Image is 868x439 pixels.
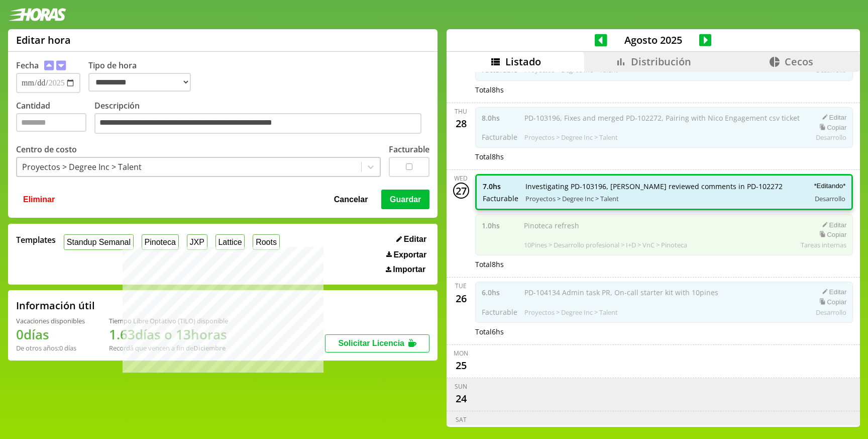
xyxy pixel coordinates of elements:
button: Guardar [381,190,429,209]
span: Cecos [785,55,813,68]
label: Centro de costo [16,144,77,155]
div: 26 [453,290,469,306]
textarea: Descripción [94,113,421,134]
button: Solicitar Licencia [325,334,429,353]
button: Exportar [383,250,429,260]
div: Vacaciones disponibles [16,316,85,325]
div: Tue [455,282,467,290]
div: Total 6 hs [475,327,853,336]
img: logotipo [8,8,66,21]
div: Total 8 hs [475,259,853,269]
select: Tipo de hora [88,73,191,92]
h1: Editar hora [16,33,71,47]
span: Listado [505,55,541,68]
div: 28 [453,116,469,132]
div: 24 [453,391,469,407]
div: Wed [454,174,468,183]
div: Recordá que vencen a fin de [109,343,228,353]
input: Cantidad [16,113,86,132]
label: Tipo de hora [88,60,199,93]
span: Distribución [631,55,691,68]
span: Templates [16,234,56,245]
span: Exportar [393,250,426,259]
div: Sun [455,382,467,391]
label: Fecha [16,60,39,71]
div: De otros años: 0 días [16,343,85,353]
label: Facturable [389,144,429,155]
button: Lattice [215,234,245,250]
h2: Información útil [16,299,95,312]
h1: 1.63 días o 13 horas [109,325,228,343]
button: Eliminar [20,190,58,209]
span: Importar [393,265,425,274]
button: JXP [187,234,207,250]
div: Mon [454,349,468,358]
button: Editar [393,234,429,244]
div: Total 8 hs [475,85,853,95]
div: Total 8 hs [475,152,853,161]
button: Cancelar [331,190,371,209]
div: scrollable content [447,72,860,425]
label: Cantidad [16,100,94,137]
div: 25 [453,358,469,374]
span: Solicitar Licencia [338,339,404,347]
h1: 0 días [16,325,85,343]
span: Editar [404,235,426,244]
div: Sat [456,415,467,424]
div: Thu [455,107,467,116]
button: Pinoteca [142,234,179,250]
b: Diciembre [193,343,226,353]
div: 27 [453,183,469,199]
button: Standup Semanal [64,234,134,250]
label: Descripción [94,100,429,137]
button: Roots [253,234,279,250]
div: Proyectos > Degree Inc > Talent [22,161,142,172]
span: Agosto 2025 [607,33,699,47]
div: Tiempo Libre Optativo (TiLO) disponible [109,316,228,325]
